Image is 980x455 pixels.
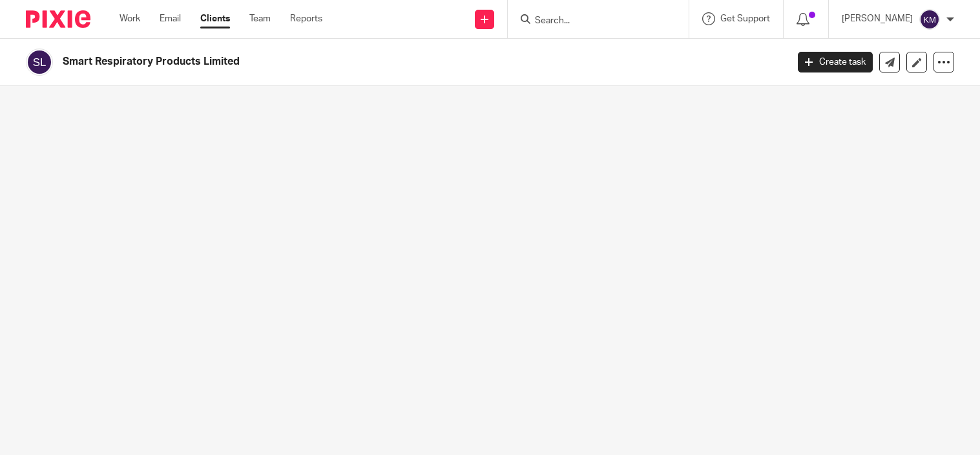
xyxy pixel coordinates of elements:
input: Search [534,16,650,27]
a: Clients [200,12,230,25]
a: Create task [798,52,873,72]
h2: Smart Respiratory Products Limited [63,55,635,69]
img: svg%3E [26,49,53,76]
a: Work [120,12,140,25]
a: Email [160,12,181,25]
a: Reports [290,12,322,25]
img: Pixie [26,10,90,28]
span: Get Support [720,14,770,23]
p: [PERSON_NAME] [842,12,913,25]
a: Team [249,12,271,25]
img: svg%3E [919,9,940,30]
